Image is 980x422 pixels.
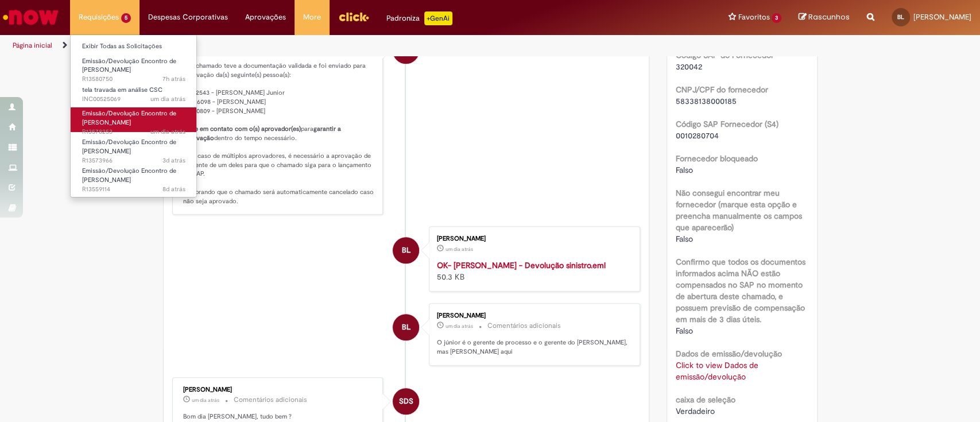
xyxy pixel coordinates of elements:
span: 0010280704 [676,130,719,141]
span: 3d atrás [162,156,185,165]
div: [PERSON_NAME] [437,312,628,319]
img: ServiceNow [1,6,60,29]
span: um dia atrás [192,397,219,404]
time: 29/09/2025 14:55:24 [446,246,473,253]
span: R13578253 [82,127,185,137]
b: Não consegui encontrar meu fornecedor (marque esta opção e preencha manualmente os campos que apa... [676,188,802,233]
div: [PERSON_NAME] [437,235,628,242]
span: tela travada em análise CSC [82,86,162,94]
b: Dados de emissão/devolução [676,349,782,359]
span: Falso [676,165,693,175]
time: 29/09/2025 17:33:04 [150,95,185,103]
b: Entre em contato com o(s) aprovador(es) [183,125,301,133]
span: 320042 [676,61,702,72]
span: um dia atrás [446,246,473,253]
span: R13580750 [82,75,185,84]
small: Comentários adicionais [487,321,561,331]
span: um dia atrás [446,323,473,330]
a: Aberto R13578253 : Emissão/Devolução Encontro de Contas Fornecedor [71,107,197,132]
b: caixa de seleção [676,394,735,405]
ul: Requisições [70,34,197,198]
span: um dia atrás [150,95,185,103]
span: Despesas Corporativas [148,11,228,23]
div: Sabrina Da Silva Oliveira [393,388,419,415]
span: 58338138000185 [676,96,737,106]
time: 28/09/2025 14:03:41 [162,156,185,165]
span: Favoritos [738,11,769,23]
p: +GenAi [424,11,452,25]
div: Beatriz Santana Lagares [393,237,419,264]
a: Aberto R13573966 : Emissão/Devolução Encontro de Contas Fornecedor [71,136,197,161]
p: O júnior é o gerente de processo e o gerente do [PERSON_NAME], mas [PERSON_NAME] aqui [437,338,628,356]
a: OK- [PERSON_NAME] - Devolução sinistro.eml [437,260,606,270]
div: Padroniza [386,11,452,25]
span: BL [402,237,410,264]
img: click_logo_yellow_360x200.png [338,8,369,25]
b: Fornecedor bloqueado [676,153,758,164]
span: R13559114 [82,185,185,194]
b: Código SAP do Fornecedor [676,50,774,60]
span: R13573966 [82,156,185,165]
time: 30/09/2025 11:06:24 [162,75,185,83]
time: 29/09/2025 09:43:29 [192,397,219,404]
small: Comentários adicionais [234,395,307,405]
a: Página inicial [13,41,52,50]
time: 29/09/2025 14:01:51 [446,323,473,330]
span: BL [402,313,410,341]
span: 3 [772,13,781,23]
div: [PERSON_NAME] [183,386,374,393]
span: Falso [676,234,693,244]
span: 8d atrás [162,185,185,193]
div: Beatriz Santana Lagares [393,314,419,340]
span: SDS [399,388,413,415]
a: Rascunhos [799,12,850,23]
span: INC00525069 [82,95,185,104]
span: BL [897,13,904,21]
span: Verdadeiro [676,406,715,416]
span: 5 [121,13,131,23]
a: Aberto R13559114 : Emissão/Devolução Encontro de Contas Fornecedor [71,165,197,189]
a: Aberto R13580750 : Emissão/Devolução Encontro de Contas Fornecedor [71,55,197,80]
a: Click to view Dados de emissão/devolução [676,360,758,382]
span: 7h atrás [162,75,185,83]
p: Seu chamado teve a documentação validada e foi enviado para aprovação da(s) seguinte(s) pessoa(s)... [183,61,374,206]
span: Emissão/Devolução Encontro de [PERSON_NAME] [82,167,176,184]
span: Aprovações [245,11,286,23]
span: More [303,11,321,23]
span: Emissão/Devolução Encontro de [PERSON_NAME] [82,109,176,127]
b: Confirmo que todos os documentos informados acima NÃO estão compensados no SAP no momento de aber... [676,257,805,324]
a: Aberto INC00525069 : tela travada em análise CSC [71,84,197,105]
span: [PERSON_NAME] [913,12,971,22]
span: um dia atrás [150,127,185,136]
span: Requisições [79,11,119,23]
a: Exibir Todas as Solicitações [71,40,197,53]
b: Código SAP Fornecedor (S4) [676,119,778,129]
ul: Trilhas de página [9,35,645,56]
div: 50.3 KB [437,260,628,282]
span: Emissão/Devolução Encontro de [PERSON_NAME] [82,57,176,75]
span: Emissão/Devolução Encontro de [PERSON_NAME] [82,138,176,156]
span: Falso [676,326,693,336]
span: Rascunhos [808,11,850,22]
time: 23/09/2025 13:47:13 [162,185,185,193]
b: CNPJ/CPF do fornecedor [676,84,768,95]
